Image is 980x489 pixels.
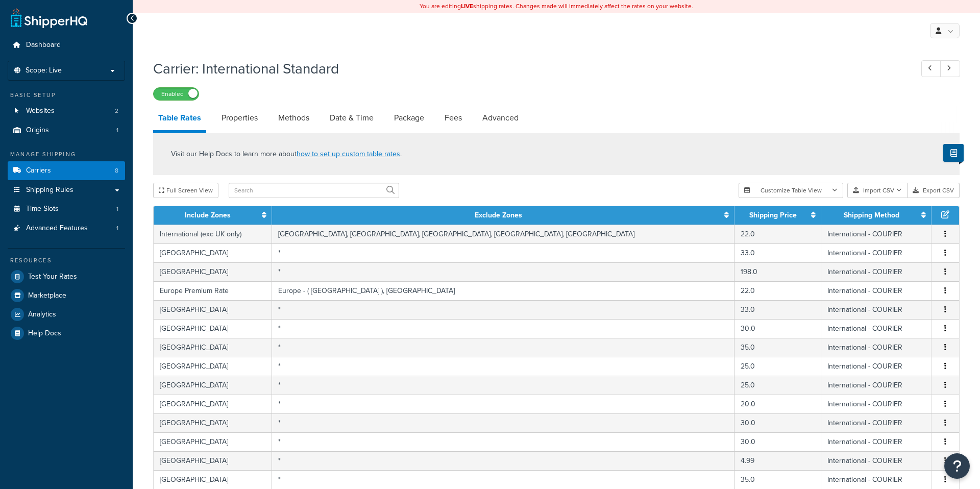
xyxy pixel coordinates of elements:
a: Date & Time [325,106,379,130]
button: Open Resource Center [944,453,970,479]
div: Resources [8,256,125,265]
div: Manage Shipping [8,150,125,159]
li: Advanced Features [8,219,125,238]
td: [GEOGRAPHIC_DATA] [154,338,272,357]
td: [GEOGRAPHIC_DATA] [154,395,272,413]
a: how to set up custom table rates [297,149,400,159]
td: 33.0 [734,300,821,319]
td: International - COURIER [821,395,932,413]
a: Websites2 [8,102,125,120]
span: Shipping Rules [26,186,73,194]
td: International - COURIER [821,451,932,470]
td: [GEOGRAPHIC_DATA] [154,357,272,376]
span: Help Docs [28,329,61,338]
td: [GEOGRAPHIC_DATA] [154,432,272,451]
td: International - COURIER [821,338,932,357]
td: 22.0 [734,281,821,300]
button: Full Screen View [153,183,218,198]
span: 1 [116,126,118,135]
a: Carriers8 [8,161,125,180]
td: 30.0 [734,413,821,432]
span: Time Slots [26,205,59,213]
td: 25.0 [734,357,821,376]
td: [GEOGRAPHIC_DATA] [154,470,272,489]
a: Package [389,106,429,130]
td: 20.0 [734,395,821,413]
span: 1 [116,224,118,233]
a: Time Slots1 [8,200,125,218]
td: 198.0 [734,262,821,281]
td: 33.0 [734,243,821,262]
td: [GEOGRAPHIC_DATA] [154,376,272,395]
a: Analytics [8,305,125,324]
td: 35.0 [734,470,821,489]
a: Properties [216,106,263,130]
a: Advanced Features1 [8,219,125,238]
td: [GEOGRAPHIC_DATA] [154,319,272,338]
td: [GEOGRAPHIC_DATA], [GEOGRAPHIC_DATA], [GEOGRAPHIC_DATA], [GEOGRAPHIC_DATA], [GEOGRAPHIC_DATA] [272,225,734,243]
a: Origins1 [8,121,125,140]
a: Shipping Method [844,210,899,221]
input: Search [229,183,399,198]
span: Test Your Rates [28,273,77,281]
td: 35.0 [734,338,821,357]
td: 22.0 [734,225,821,243]
td: International - COURIER [821,432,932,451]
h1: Carrier: International Standard [153,59,902,79]
td: [GEOGRAPHIC_DATA] [154,451,272,470]
a: Exclude Zones [475,210,522,221]
button: Import CSV [847,183,908,198]
td: International - COURIER [821,225,932,243]
a: Fees [439,106,467,130]
div: Basic Setup [8,91,125,100]
span: Analytics [28,310,56,319]
li: Origins [8,121,125,140]
button: Customize Table View [739,183,843,198]
a: Shipping Price [749,210,797,221]
button: Export CSV [908,183,960,198]
td: International - COURIER [821,319,932,338]
span: Marketplace [28,291,66,300]
td: 25.0 [734,376,821,395]
td: International - COURIER [821,376,932,395]
a: Dashboard [8,36,125,55]
span: Origins [26,126,49,135]
td: International - COURIER [821,470,932,489]
li: Time Slots [8,200,125,218]
a: Help Docs [8,324,125,343]
td: International (exc UK only) [154,225,272,243]
span: Scope: Live [26,66,62,75]
a: Methods [273,106,314,130]
span: 8 [115,166,118,175]
td: International - COURIER [821,243,932,262]
td: [GEOGRAPHIC_DATA] [154,243,272,262]
td: [GEOGRAPHIC_DATA] [154,300,272,319]
td: [GEOGRAPHIC_DATA] [154,413,272,432]
a: Table Rates [153,106,206,133]
td: International - COURIER [821,262,932,281]
span: Websites [26,107,55,115]
label: Enabled [154,88,199,100]
td: 30.0 [734,319,821,338]
a: Next Record [940,60,960,77]
td: 30.0 [734,432,821,451]
a: Marketplace [8,286,125,305]
td: International - COURIER [821,300,932,319]
td: Europe Premium Rate [154,281,272,300]
a: Previous Record [921,60,941,77]
span: Advanced Features [26,224,88,233]
button: Show Help Docs [943,144,964,162]
a: Test Your Rates [8,267,125,286]
span: 1 [116,205,118,213]
li: Carriers [8,161,125,180]
td: [GEOGRAPHIC_DATA] [154,262,272,281]
p: Visit our Help Docs to learn more about . [171,149,402,160]
a: Shipping Rules [8,181,125,200]
td: Europe - ( [GEOGRAPHIC_DATA] ), [GEOGRAPHIC_DATA] [272,281,734,300]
